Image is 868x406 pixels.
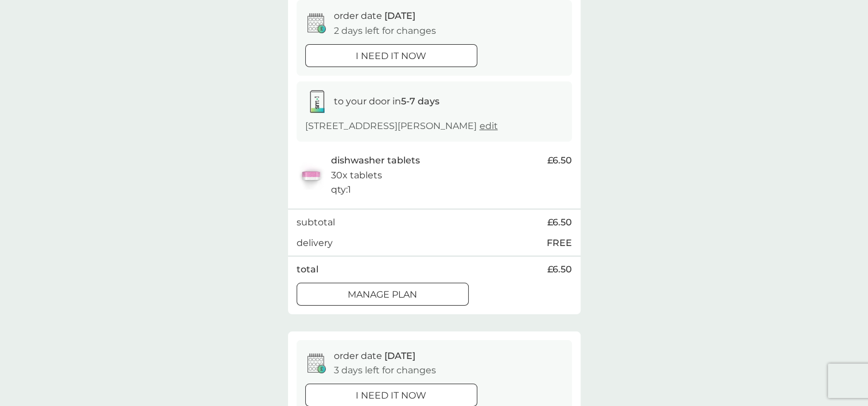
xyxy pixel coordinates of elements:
[356,49,426,64] p: i need it now
[334,349,415,364] p: order date
[334,24,436,38] p: 2 days left for changes
[334,96,439,107] span: to your door in
[334,363,436,378] p: 3 days left for changes
[348,287,417,302] p: Manage plan
[297,262,318,277] p: total
[305,44,477,67] button: i need it now
[384,350,415,361] span: [DATE]
[297,283,469,306] button: Manage plan
[547,215,572,230] span: £6.50
[331,153,420,168] p: dishwasher tablets
[305,119,498,134] p: [STREET_ADDRESS][PERSON_NAME]
[401,96,439,107] strong: 5-7 days
[547,262,572,277] span: £6.50
[297,215,335,230] p: subtotal
[297,236,333,251] p: delivery
[547,153,572,168] span: £6.50
[334,9,415,24] p: order date
[331,182,351,197] p: qty : 1
[331,168,382,183] p: 30x tablets
[384,10,415,21] span: [DATE]
[480,120,498,131] a: edit
[547,236,572,251] p: FREE
[356,388,426,403] p: i need it now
